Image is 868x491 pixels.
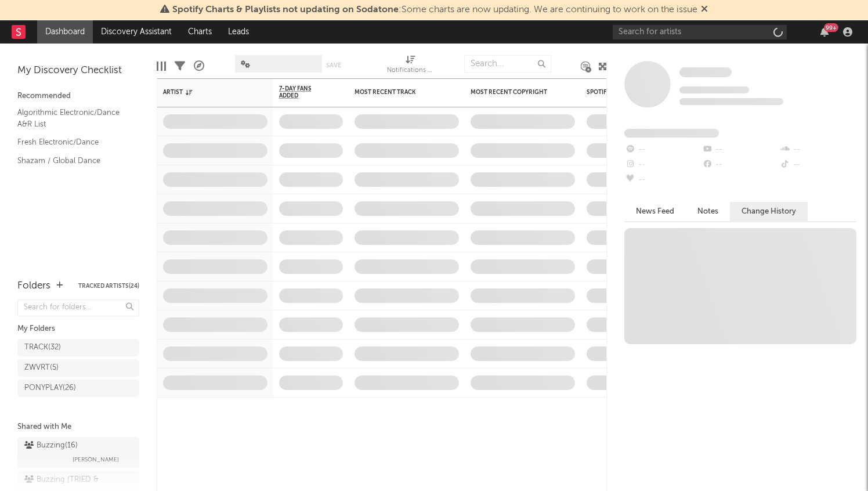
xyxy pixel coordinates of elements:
span: 0 fans last week [679,98,783,105]
div: Artist [163,89,250,96]
button: Change History [730,202,808,221]
span: Fans Added by Platform [624,129,719,138]
div: -- [624,172,701,187]
span: Spotify Charts & Playlists not updating on Sodatone [172,5,399,15]
a: Leads [220,20,257,44]
div: TRACK ( 32 ) [24,341,61,355]
div: -- [779,142,856,157]
div: Spotify Monthly Listeners [587,89,674,96]
a: Algorithmic Electronic/Dance A&R List [17,106,128,130]
a: PONYPLAY(26) [17,380,139,397]
input: Search for artists [613,25,787,39]
span: : Some charts are now updating. We are continuing to work on the issue [172,5,697,15]
div: 99 + [824,23,838,32]
div: A&R Pipeline [194,49,204,83]
div: -- [624,142,701,157]
div: Recommended [17,89,139,103]
div: -- [624,157,701,172]
button: Tracked Artists(24) [78,283,139,289]
span: Dismiss [701,5,708,15]
div: Edit Columns [157,49,166,83]
input: Search for folders... [17,299,139,316]
div: Most Recent Track [355,89,442,96]
a: Dashboard [37,20,93,44]
div: Shared with Me [17,420,139,434]
a: Charts [180,20,220,44]
div: Notifications (Artist) [387,49,433,83]
a: Fresh Electronic/Dance [17,136,128,149]
span: [PERSON_NAME] [73,453,119,467]
a: TRACK(32) [17,339,139,356]
a: Discovery Assistant [93,20,180,44]
a: Buzzing(16)[PERSON_NAME] [17,437,139,468]
div: -- [779,157,856,172]
div: Filters [175,49,185,83]
div: Folders [17,279,50,293]
span: Some Artist [679,67,732,77]
div: PONYPLAY ( 26 ) [24,381,76,395]
button: Save [326,62,341,68]
div: -- [701,142,779,157]
div: Buzzing ( 16 ) [24,439,78,453]
div: Most Recent Copyright [471,89,558,96]
a: ZWVRT(5) [17,359,139,377]
a: Shazam / Global Dance [17,154,128,167]
div: ZWVRT ( 5 ) [24,361,59,375]
button: 99+ [820,27,829,37]
div: My Discovery Checklist [17,64,139,78]
input: Search... [464,55,551,73]
a: Some Artist [679,67,732,78]
button: Notes [686,202,730,221]
span: Tracking Since: [DATE] [679,86,749,93]
div: Notifications (Artist) [387,64,433,78]
div: My Folders [17,322,139,336]
span: 7-Day Fans Added [279,85,325,99]
div: -- [701,157,779,172]
button: News Feed [624,202,686,221]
